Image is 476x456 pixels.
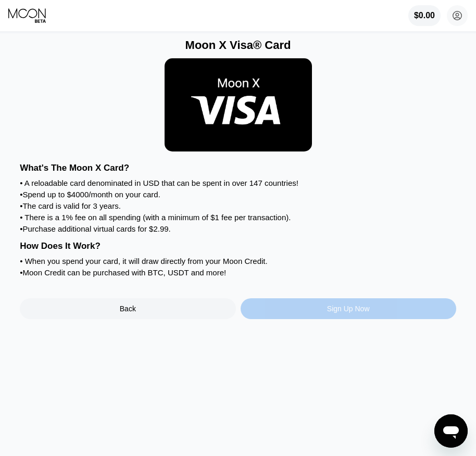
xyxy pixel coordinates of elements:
[20,201,456,210] div: • The card is valid for 3 years.
[20,268,456,277] div: • Moon Credit can be purchased with BTC, USDT and more!
[20,298,235,319] div: Back
[434,414,468,448] iframe: Button to launch messaging window
[414,11,435,20] div: $0.00
[20,213,456,222] div: • There is a 1% fee on all spending (with a minimum of $1 fee per transaction).
[241,298,456,319] div: Sign Up Now
[20,163,456,173] div: What's The Moon X Card?
[20,257,456,265] div: • When you spend your card, it will draw directly from your Moon Credit.
[327,305,370,313] div: Sign Up Now
[20,190,456,199] div: • Spend up to $4000/month on your card.
[20,224,456,233] div: • Purchase additional virtual cards for $2.99.
[20,39,456,52] div: Moon X Visa® Card
[20,179,456,187] div: • A reloadable card denominated in USD that can be spent in over 147 countries!
[120,305,136,313] div: Back
[20,241,456,251] div: How Does It Work?
[408,5,441,26] div: $0.00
